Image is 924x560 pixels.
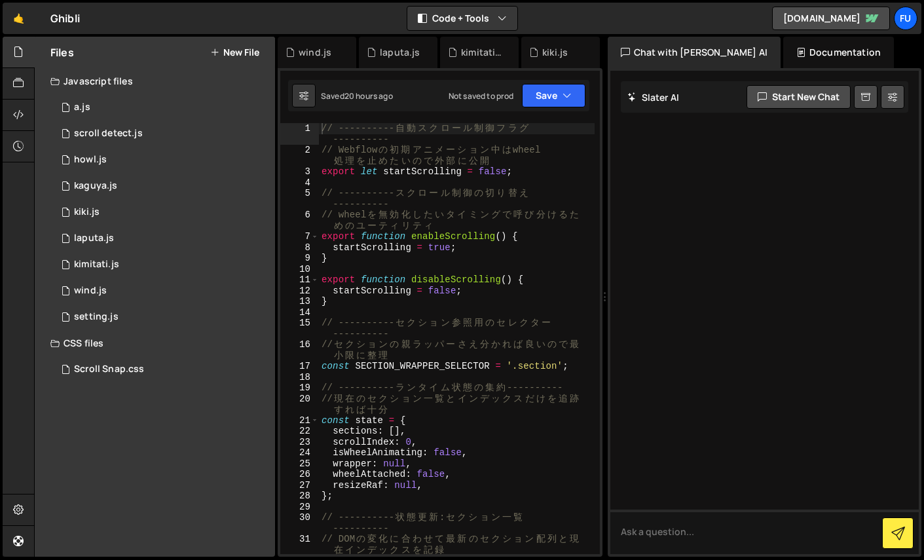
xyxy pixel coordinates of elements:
div: 17069/47026.js [50,278,275,304]
div: 17069/47032.js [50,304,275,330]
div: 28 [280,491,319,502]
a: [DOMAIN_NAME] [772,7,890,30]
div: 17069/47028.js [50,225,275,252]
div: 6 [280,210,319,231]
div: 17 [280,361,319,372]
div: 1 [280,123,319,145]
button: New File [210,47,259,58]
div: kimitati.js [461,46,503,59]
div: 12 [280,286,319,297]
div: 15 [280,318,319,339]
div: kiki.js [542,46,568,59]
div: 11 [280,274,319,286]
div: 17069/47065.js [50,94,275,121]
div: 18 [280,372,319,383]
div: Ghibli [50,10,80,26]
div: 17069/47031.js [50,199,275,225]
div: 27 [280,480,319,491]
a: Fu [894,7,917,30]
div: Chat with [PERSON_NAME] AI [608,37,781,68]
div: 19 [280,383,319,394]
div: wind.js [74,285,107,297]
div: 22 [280,426,319,437]
div: kimitati.js [74,259,119,271]
div: 17069/46978.js [50,252,275,278]
div: 26 [280,469,319,480]
div: 17069/46980.css [50,356,275,383]
div: Saved [321,90,393,102]
div: 17069/47023.js [50,121,275,147]
div: 13 [280,296,319,307]
div: 21 [280,415,319,426]
div: 2 [280,145,319,166]
div: 9 [280,253,319,264]
div: 29 [280,502,319,513]
div: setting.js [74,311,119,323]
h2: Files [50,45,74,60]
div: kiki.js [74,206,100,218]
button: Save [522,84,585,107]
div: 17069/47029.js [50,147,275,173]
div: Javascript files [35,68,275,94]
div: 8 [280,242,319,253]
div: 17069/47030.js [50,173,275,199]
div: 16 [280,339,319,361]
div: howl.js [74,154,107,166]
div: 24 [280,447,319,458]
div: 4 [280,177,319,189]
div: wind.js [299,46,331,59]
div: 5 [280,188,319,210]
div: 20 hours ago [344,90,393,102]
div: 14 [280,307,319,318]
button: Start new chat [747,85,851,109]
div: 10 [280,264,319,275]
div: Scroll Snap.css [74,364,144,375]
h2: Slater AI [627,91,680,103]
div: Not saved to prod [449,90,514,102]
div: Documentation [783,37,894,68]
div: 30 [280,512,319,534]
div: 31 [280,534,319,555]
div: 7 [280,231,319,242]
div: 20 [280,394,319,415]
div: 23 [280,437,319,448]
div: scroll detect.js [74,128,143,140]
div: 25 [280,458,319,470]
div: CSS files [35,330,275,356]
div: laputa.js [74,233,114,244]
div: a.js [74,102,90,113]
div: 3 [280,166,319,177]
a: 🤙 [3,3,35,34]
div: kaguya.js [74,180,117,192]
div: laputa.js [380,46,420,59]
button: Code + Tools [407,7,517,30]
